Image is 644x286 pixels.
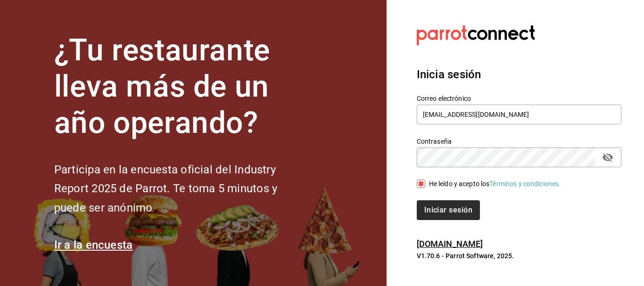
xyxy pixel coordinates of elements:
[417,138,621,145] label: Contraseña
[54,160,309,218] h2: Participa en la encuesta oficial del Industry Report 2025 de Parrot. Te toma 5 minutos y puede se...
[417,251,621,261] p: V1.70.6 - Parrot Software, 2025.
[417,105,621,124] input: Ingresa tu correo electrónico
[429,179,561,189] div: He leído y acepto los
[417,95,621,102] label: Correo electrónico
[417,200,480,220] button: Iniciar sesión
[489,180,561,188] a: Términos y condiciones.
[417,66,621,83] h3: Inicia sesión
[54,33,309,141] h1: ¿Tu restaurante lleva más de un año operando?
[600,149,616,165] button: passwordField
[54,238,133,252] a: Ir a la encuesta
[417,239,483,249] a: [DOMAIN_NAME]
